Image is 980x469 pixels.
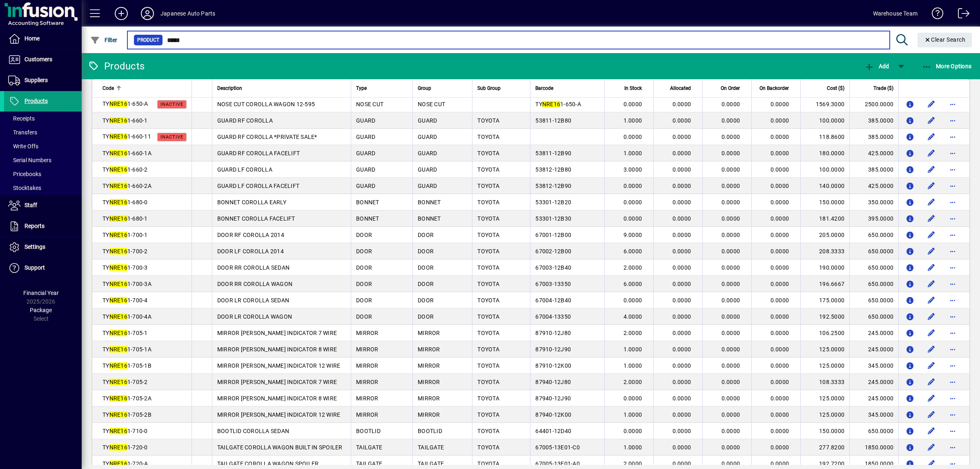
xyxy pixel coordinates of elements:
[946,114,959,127] button: More options
[849,96,898,112] td: 2500.0000
[800,178,849,194] td: 140.0000
[477,84,525,93] div: Sub Group
[477,232,499,238] span: TOYOTA
[535,248,571,255] span: 67002-12B00
[722,117,740,124] span: 0.0000
[925,441,938,454] button: Edit
[925,310,938,323] button: Edit
[418,101,445,107] span: NOSE CUT
[356,248,372,255] span: DOOR
[771,199,789,205] span: 0.0000
[217,117,273,124] span: GUARD RF COROLLA
[800,276,849,292] td: 196.6667
[217,166,272,173] span: GUARD LF COROLLA
[217,232,284,238] span: DOOR RF COROLLA 2014
[356,281,372,287] span: DOOR
[757,84,796,93] div: On Backorder
[477,117,499,124] span: TOYOTA
[946,441,959,454] button: More options
[24,98,48,104] span: Products
[217,313,292,320] span: DOOR LR COROLLA WAGON
[925,147,938,160] button: Edit
[8,185,41,191] span: Stocktakes
[535,183,571,189] span: 53812-12B90
[946,310,959,323] button: More options
[624,297,642,304] span: 0.0000
[418,199,441,205] span: BONNET
[722,297,740,304] span: 0.0000
[4,112,82,125] a: Receipts
[673,117,691,124] span: 0.0000
[800,129,849,145] td: 118.8600
[849,178,898,194] td: 425.0000
[673,232,691,238] span: 0.0000
[722,248,740,255] span: 0.0000
[771,297,789,304] span: 0.0000
[477,264,499,271] span: TOYOTA
[217,101,315,107] span: NOSE CUT COROLLA WAGON 12-595
[722,183,740,189] span: 0.0000
[24,264,45,271] span: Support
[624,248,642,255] span: 6.0000
[4,49,82,70] a: Customers
[535,117,571,124] span: 53811-12B80
[160,134,183,140] span: Inactive
[24,202,37,208] span: Staff
[418,313,434,320] span: DOOR
[659,84,698,93] div: Allocated
[624,313,642,320] span: 4.0000
[477,84,501,93] span: Sub Group
[946,130,959,143] button: More options
[946,212,959,225] button: More options
[356,117,375,124] span: GUARD
[946,228,959,241] button: More options
[418,117,437,124] span: GUARD
[160,7,215,20] div: Japanese Auto Parts
[4,237,82,257] a: Settings
[946,359,959,372] button: More options
[800,259,849,276] td: 190.0000
[925,408,938,421] button: Edit
[356,232,372,238] span: DOOR
[708,84,747,93] div: On Order
[946,277,959,290] button: More options
[102,183,151,189] span: TY 1-660-2A
[4,195,82,216] a: Staff
[800,227,849,243] td: 205.0000
[8,157,51,163] span: Serial Numbers
[477,281,499,287] span: TOYOTA
[673,313,691,320] span: 0.0000
[771,101,789,107] span: 0.0000
[418,248,434,255] span: DOOR
[946,392,959,405] button: More options
[88,33,120,47] button: Filter
[673,199,691,205] span: 0.0000
[477,248,499,255] span: TOYOTA
[849,243,898,259] td: 650.0000
[771,264,789,271] span: 0.0000
[946,147,959,160] button: More options
[418,264,434,271] span: DOOR
[535,101,581,107] span: TY 1-650-A
[535,281,571,287] span: 67003-13350
[217,84,242,93] span: Description
[535,313,571,320] span: 67004-13350
[722,166,740,173] span: 0.0000
[535,199,571,205] span: 53301-12B20
[8,129,37,136] span: Transfers
[673,166,691,173] span: 0.0000
[926,2,944,28] a: Knowledge Base
[924,36,966,43] span: Clear Search
[477,134,499,140] span: TOYOTA
[800,210,849,227] td: 181.4200
[356,84,367,93] span: Type
[925,114,938,127] button: Edit
[102,215,148,222] span: TY 1-680-1
[722,150,740,156] span: 0.0000
[102,248,148,255] span: TY 1-700-2
[418,84,467,93] div: Group
[849,194,898,210] td: 350.0000
[925,392,938,405] button: Edit
[24,243,45,250] span: Settings
[925,261,938,274] button: Edit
